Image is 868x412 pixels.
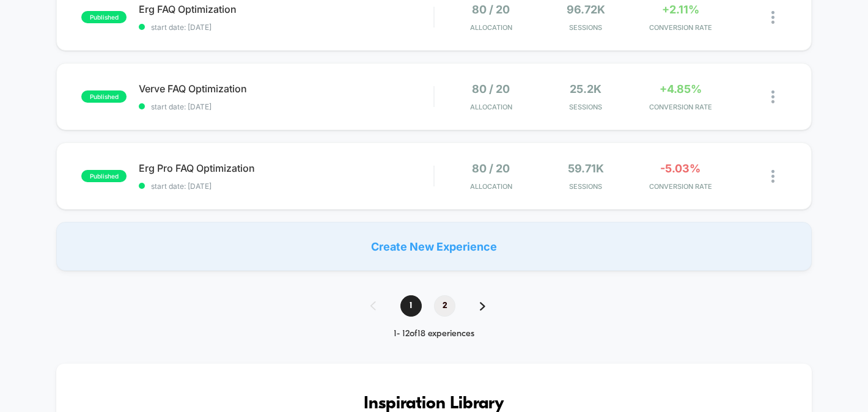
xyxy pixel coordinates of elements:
span: 80 / 20 [472,83,510,95]
span: CONVERSION RATE [636,23,725,32]
span: start date: [DATE] [139,23,433,32]
span: Erg Pro FAQ Optimization [139,162,433,174]
span: +2.11% [662,3,699,16]
span: Erg FAQ Optimization [139,3,433,15]
span: CONVERSION RATE [636,103,725,111]
span: Allocation [470,182,512,191]
img: close [771,170,774,183]
span: start date: [DATE] [139,102,433,111]
span: -5.03% [660,162,701,175]
img: close [771,11,774,24]
img: close [771,90,774,103]
span: published [81,90,127,103]
span: 96.72k [567,3,605,16]
div: Create New Experience [56,222,811,271]
span: CONVERSION RATE [636,182,725,191]
span: published [81,11,127,23]
span: Sessions [542,23,630,32]
span: Allocation [470,23,512,32]
span: Sessions [542,182,630,191]
span: 80 / 20 [472,3,510,16]
span: start date: [DATE] [139,182,433,191]
span: 1 [400,295,422,317]
span: 59.71k [568,162,604,175]
span: 80 / 20 [472,162,510,175]
span: Allocation [470,103,512,111]
span: 2 [434,295,455,317]
div: 1 - 12 of 18 experiences [358,329,510,339]
span: Sessions [542,103,630,111]
span: 25.2k [570,83,601,95]
span: +4.85% [660,83,702,95]
img: pagination forward [480,302,485,311]
span: published [81,170,127,182]
span: Verve FAQ Optimization [139,83,433,95]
